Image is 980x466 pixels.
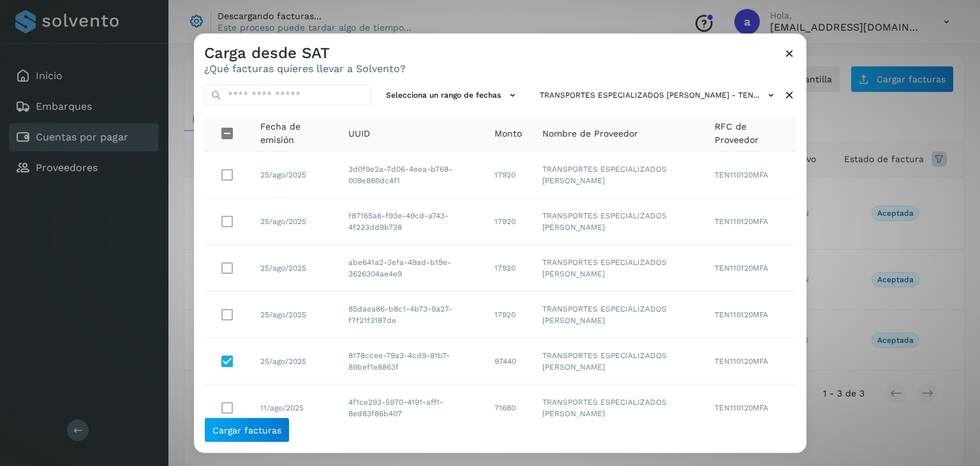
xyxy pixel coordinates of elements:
td: TRANSPORTES ESPECIALIZADOS [PERSON_NAME] [532,338,704,384]
span: Cargar facturas [212,426,281,435]
button: TRANSPORTES ESPECIALIZADOS [PERSON_NAME] - TEN... [535,85,783,106]
td: 97440 [484,338,532,384]
p: ¿Qué facturas quieres llevar a Solvento? [204,62,406,74]
td: 17920 [484,151,532,198]
button: Cargar facturas [204,417,290,443]
td: 25/ago/2025 [250,338,338,384]
td: 85daea66-b8c1-4b73-9a27-f7f21f3187de [338,291,484,338]
td: 8178ccee-79a3-4cd9-81b7-89bef1e8863f [338,338,484,384]
td: TEN110120MFA [704,244,796,291]
td: TRANSPORTES ESPECIALIZADOS [PERSON_NAME] [532,291,704,338]
td: TRANSPORTES ESPECIALIZADOS [PERSON_NAME] [532,244,704,291]
td: f87165a6-f93e-49cd-a743-4f233dd9b728 [338,198,484,244]
span: RFC de Proveedor [715,120,786,147]
span: UUID [348,126,370,140]
span: Monto [494,126,522,140]
td: 25/ago/2025 [250,244,338,291]
td: TEN110120MFA [704,291,796,338]
td: TEN110120MFA [704,198,796,244]
td: TRANSPORTES ESPECIALIZADOS [PERSON_NAME] [532,198,704,244]
td: TEN110120MFA [704,384,796,431]
td: abe641a2-3efa-49ad-b19e-3626304ae4e9 [338,244,484,291]
td: 4f1ce293-5970-4191-aff1-8ed83f86b407 [338,384,484,431]
td: 17920 [484,198,532,244]
span: Nombre de Proveedor [542,126,638,140]
td: 71680 [484,384,532,431]
td: TRANSPORTES ESPECIALIZADOS [PERSON_NAME] [532,384,704,431]
h3: Carga desde SAT [204,44,406,63]
td: 11/ago/2025 [250,384,338,431]
span: Fecha de emisión [260,120,328,147]
td: 25/ago/2025 [250,151,338,198]
td: 17920 [484,291,532,338]
td: TEN110120MFA [704,151,796,198]
td: 17920 [484,244,532,291]
td: TEN110120MFA [704,338,796,384]
button: Selecciona un rango de fechas [381,85,524,106]
td: TRANSPORTES ESPECIALIZADOS [PERSON_NAME] [532,151,704,198]
td: 3d0f9e2a-7d06-4eea-b768-009e880dc4f1 [338,151,484,198]
td: 25/ago/2025 [250,291,338,338]
td: 25/ago/2025 [250,198,338,244]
